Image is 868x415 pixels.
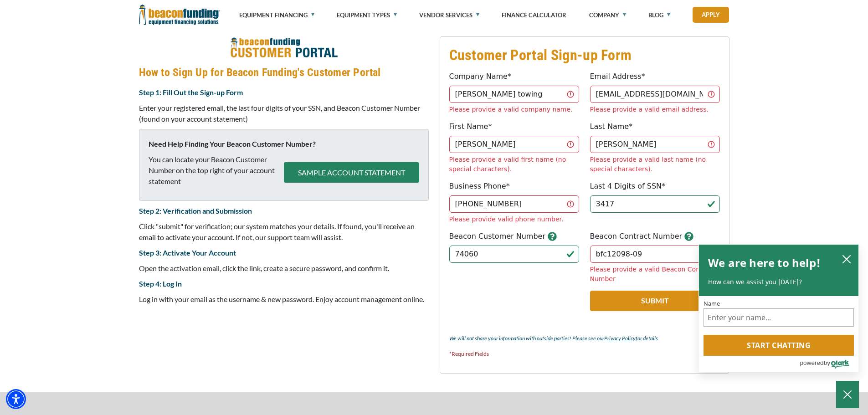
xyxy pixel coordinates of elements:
[590,181,666,192] label: Last 4 Digits of SSN*
[839,252,854,265] button: close chatbox
[590,86,720,103] input: jdoe@gmail.com
[149,139,316,148] strong: Need Help Finding Your Beacon Customer Number?
[449,86,579,103] input: Beacon Funding
[684,231,693,242] button: button
[449,333,720,344] p: We will not share your information with outside parties! Please see our for details.
[449,71,511,82] label: Company Name*
[449,195,579,213] input: (555) 555-5555
[590,105,720,114] div: Please provide a valid email address.
[449,136,579,153] input: John
[590,155,720,174] div: Please provide a valid last name (no special characters).
[590,71,645,82] label: Email Address*
[704,308,854,327] input: Name
[139,279,182,288] strong: Step 4: Log In
[548,231,557,242] button: button
[284,162,419,183] button: SAMPLE ACCOUNT STATEMENT
[449,181,510,192] label: Business Phone*
[590,265,720,284] div: Please provide a valid Beacon Contract Number
[708,277,849,287] p: How can we assist you [DATE]?
[6,389,26,409] div: Accessibility Menu
[590,121,633,132] label: Last Name*
[590,136,720,153] input: Doe
[824,357,830,369] span: by
[590,291,720,311] button: Submit
[449,215,579,224] div: Please provide valid phone number.
[139,102,429,124] p: Enter your registered email, the last four digits of your SSN, and Beacon Customer Number (found ...
[149,154,284,187] p: You can locate your Beacon Customer Number on the top right of your account statement
[590,231,683,242] label: Beacon Contract Number
[139,263,429,274] p: Open the activation email, click the link, create a secure password, and confirm it.
[449,291,560,319] iframe: reCAPTCHA
[449,348,720,359] p: *Required Fields
[139,88,243,97] strong: Step 1: Fill Out the Sign-up Form
[836,381,859,408] button: Close Chatbox
[449,121,492,132] label: First Name*
[800,356,858,372] a: Powered by Olark - open in a new tab
[139,248,236,257] strong: Step 3: Activate Your Account
[800,357,823,369] span: powered
[704,301,854,307] label: Name
[139,294,429,305] p: Log in with your email as the username & new password. Enjoy account management online.
[449,46,720,64] h3: Customer Portal Sign-up Form
[449,231,546,242] label: Beacon Customer Number
[449,246,579,263] input: 123456
[449,155,579,174] div: Please provide a valid first name (no special characters).
[139,221,429,243] p: Click "submit" for verification; our system matches your details. If found, you'll receive an ema...
[590,246,720,263] input: BFC12345-01
[699,244,859,373] div: olark chatbox
[139,206,252,215] strong: Step 2: Verification and Submission
[704,335,854,356] button: Start chatting
[590,195,720,213] input: 1234
[693,7,729,23] a: Apply
[708,254,821,272] h2: We are here to help!
[604,335,636,342] a: Privacy Policy
[139,65,429,80] h4: How to Sign Up for Beacon Funding's Customer Portal
[449,105,579,114] div: Please provide a valid company name.
[230,36,338,60] img: How to Sign Up for Beacon Funding's Customer Portal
